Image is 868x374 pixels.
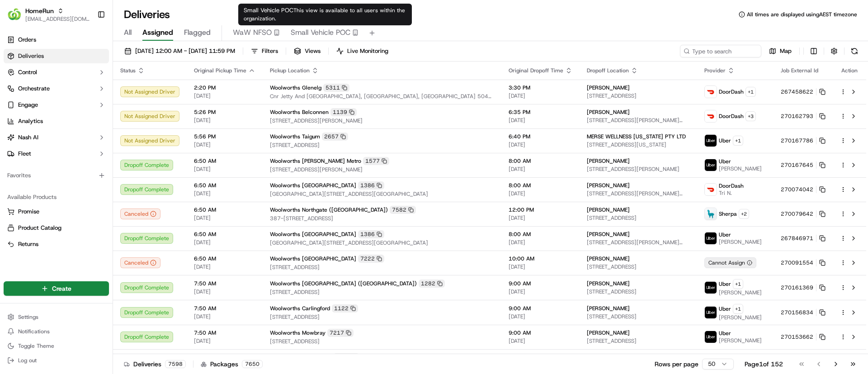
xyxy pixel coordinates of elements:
[781,210,813,218] span: 270079642
[7,240,105,248] a: Returns
[719,158,731,165] span: Uber
[705,282,717,294] img: uber-new-logo.jpeg
[194,263,255,270] span: [DATE]
[655,360,698,369] p: Rows per page
[4,354,109,367] button: Log out
[781,137,813,144] span: 270167786
[4,114,109,128] a: Analytics
[120,257,160,268] div: Canceled
[781,333,813,341] span: 270153662
[509,141,572,148] span: [DATE]
[745,111,756,121] button: +3
[18,52,44,60] span: Deliveries
[587,109,630,116] span: [PERSON_NAME]
[18,36,36,44] span: Orders
[194,239,255,246] span: [DATE]
[719,330,731,337] span: Uber
[719,210,737,218] span: Sherpa
[704,67,726,74] span: Provider
[120,45,239,57] button: [DATE] 12:00 AM - [DATE] 11:59 PM
[705,307,717,318] img: uber-new-logo.jpeg
[587,182,630,189] span: [PERSON_NAME]
[262,47,278,55] span: Filters
[587,239,690,246] span: [STREET_ADDRESS][PERSON_NAME][PERSON_NAME]
[194,67,246,74] span: Original Pickup Time
[587,117,690,124] span: [STREET_ADDRESS][PERSON_NAME][PERSON_NAME]
[781,186,826,193] button: 270074042
[781,235,813,242] span: 267846971
[18,224,61,232] span: Product Catalog
[587,141,690,148] span: [STREET_ADDRESS][US_STATE]
[4,281,109,296] button: Create
[4,49,109,63] a: Deliveries
[4,81,109,96] button: Orchestrate
[719,182,744,189] span: DoorDash
[705,135,717,147] img: uber-new-logo.jpeg
[18,240,38,248] span: Returns
[509,313,572,320] span: [DATE]
[18,101,38,109] span: Engage
[25,15,90,23] button: [EMAIL_ADDRESS][DOMAIN_NAME]
[509,109,572,116] span: 6:35 PM
[719,289,762,296] span: [PERSON_NAME]
[587,288,690,295] span: [STREET_ADDRESS]
[363,157,389,165] div: 1577
[719,314,762,321] span: [PERSON_NAME]
[270,264,494,271] span: [STREET_ADDRESS]
[194,133,255,140] span: 5:56 PM
[509,67,563,74] span: Original Dropoff Time
[270,93,494,100] span: Cnr Jetty And [GEOGRAPHIC_DATA], [GEOGRAPHIC_DATA], [GEOGRAPHIC_DATA] 5045, [GEOGRAPHIC_DATA]
[705,110,717,122] img: doordash_logo_v2.png
[509,92,572,99] span: [DATE]
[509,166,572,173] span: [DATE]
[705,159,717,171] img: uber-new-logo.jpeg
[194,182,255,189] span: 6:50 AM
[781,210,826,218] button: 270079642
[194,337,255,345] span: [DATE]
[244,7,405,22] span: This view is available to all users within the organization.
[238,4,412,25] div: Small Vehicle POC
[733,136,743,146] button: +1
[587,305,630,312] span: [PERSON_NAME]
[509,288,572,295] span: [DATE]
[587,263,690,270] span: [STREET_ADDRESS]
[270,182,356,189] span: Woolworths [GEOGRAPHIC_DATA]
[4,190,109,204] div: Available Products
[333,353,359,361] div: 8165
[780,47,792,55] span: Map
[781,186,813,193] span: 270074042
[781,259,826,266] button: 270091554
[705,208,717,220] img: sherpa_logo.png
[270,329,325,336] span: Woolworths Mowbray
[194,305,255,312] span: 7:50 AM
[270,157,361,165] span: Woolworths [PERSON_NAME] Metro
[270,166,494,173] span: [STREET_ADDRESS][PERSON_NAME]
[194,329,255,336] span: 7:50 AM
[781,284,813,291] span: 270161369
[270,231,356,238] span: Woolworths [GEOGRAPHIC_DATA]
[330,108,357,116] div: 1139
[587,157,630,165] span: [PERSON_NAME]
[733,279,743,289] button: +1
[233,27,272,38] span: WaW NFSO
[705,86,717,98] img: doordash_logo_v2.png
[587,84,630,91] span: [PERSON_NAME]
[270,239,494,246] span: [GEOGRAPHIC_DATA][STREET_ADDRESS][GEOGRAPHIC_DATA]
[4,221,109,235] button: Product Catalog
[419,279,445,288] div: 1282
[4,65,109,80] button: Control
[4,33,109,47] a: Orders
[587,231,630,238] span: [PERSON_NAME]
[705,232,717,244] img: uber-new-logo.jpeg
[781,88,813,95] span: 267458622
[323,84,349,92] div: 5311
[739,209,749,219] button: +2
[587,337,690,345] span: [STREET_ADDRESS]
[135,47,235,55] span: [DATE] 12:00 AM - [DATE] 11:59 PM
[509,117,572,124] span: [DATE]
[745,87,756,97] button: +1
[270,338,494,345] span: [STREET_ADDRESS]
[4,340,109,352] button: Toggle Theme
[347,47,388,55] span: Live Monitoring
